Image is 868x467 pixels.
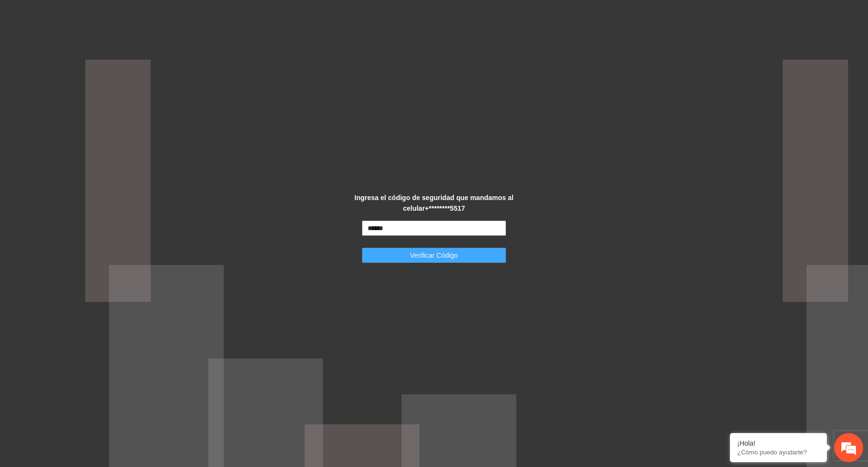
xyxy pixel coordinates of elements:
[362,248,507,263] button: Verificar Código
[56,129,134,227] span: Estamos en línea.
[159,5,182,28] div: Minimizar ventana de chat en vivo
[50,49,163,62] div: Chatee con nosotros ahora
[737,439,820,447] div: ¡Hola!
[5,265,185,298] textarea: Escriba su mensaje y pulse “Intro”
[355,194,513,212] strong: Ingresa el código de seguridad que mandamos al celular +********5517
[410,250,458,261] span: Verificar Código
[737,449,820,456] p: ¿Cómo puedo ayudarte?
